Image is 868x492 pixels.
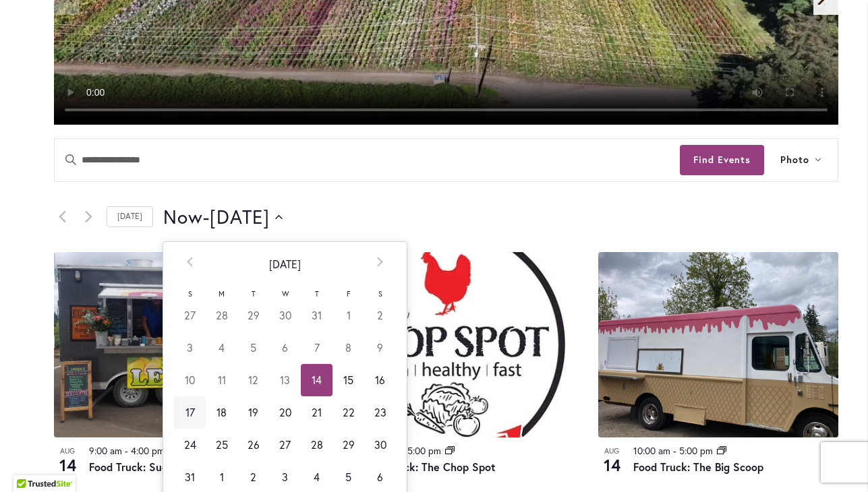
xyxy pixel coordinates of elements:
[206,429,237,461] td: 25
[269,332,301,364] td: 6
[364,429,396,461] td: 30
[364,299,396,332] td: 2
[237,332,269,364] td: 5
[237,396,269,429] td: 19
[269,286,301,299] th: W
[673,444,676,457] span: -
[301,364,332,396] td: 14
[332,299,364,332] td: 1
[301,299,332,332] td: 31
[206,396,237,429] td: 18
[332,286,364,299] th: F
[680,145,764,175] button: Find Events
[764,139,838,181] button: Photo
[206,286,237,299] th: M
[163,204,283,230] button: Click to toggle datepicker
[237,429,269,461] td: 26
[364,396,396,429] td: 23
[269,396,301,429] td: 20
[237,286,269,299] th: T
[364,332,396,364] td: 9
[206,364,237,396] td: 11
[332,364,364,396] td: 15
[332,332,364,364] td: 8
[163,204,203,230] span: Now
[301,286,332,299] th: T
[237,364,269,396] td: 12
[54,209,70,225] a: Previous Events
[332,396,364,429] td: 22
[780,152,809,168] span: Photo
[206,299,237,332] td: 28
[125,444,128,457] span: -
[107,206,153,227] a: Click to select today's date
[237,299,269,332] td: 29
[332,429,364,461] td: 29
[174,396,206,429] td: 17
[174,332,206,364] td: 3
[301,396,332,429] td: 21
[54,454,81,476] span: 14
[206,332,237,364] td: 4
[269,364,301,396] td: 13
[301,429,332,461] td: 28
[174,299,206,332] td: 27
[598,252,838,437] img: Food Truck: The Big Scoop
[364,286,396,299] th: S
[54,445,81,457] span: Aug
[598,454,625,476] span: 14
[633,444,670,457] time: 10:00 am
[55,139,680,181] input: Enter Keyword. Search for events by Keyword.
[174,364,206,396] td: 10
[206,242,364,286] th: [DATE]
[203,204,210,230] span: -
[326,252,567,437] img: THE CHOP SPOT PDX – Food Truck
[633,460,763,474] a: Food Truck: The Big Scoop
[679,444,713,457] time: 5:00 pm
[131,444,165,457] time: 4:00 pm
[174,286,206,299] th: S
[269,429,301,461] td: 27
[210,204,270,230] span: [DATE]
[54,252,294,437] img: Food Truck: Sugar Lips Apple Cider Donuts
[89,460,240,474] a: Food Truck: Sugar Lips Donuts
[407,444,441,457] time: 5:00 pm
[361,460,496,474] a: Food Truck: The Chop Spot
[80,209,96,225] a: Next Events
[301,332,332,364] td: 7
[364,364,396,396] td: 16
[89,444,122,457] time: 9:00 am
[598,445,625,457] span: Aug
[269,299,301,332] td: 30
[10,444,48,482] iframe: Launch Accessibility Center
[174,429,206,461] td: 24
